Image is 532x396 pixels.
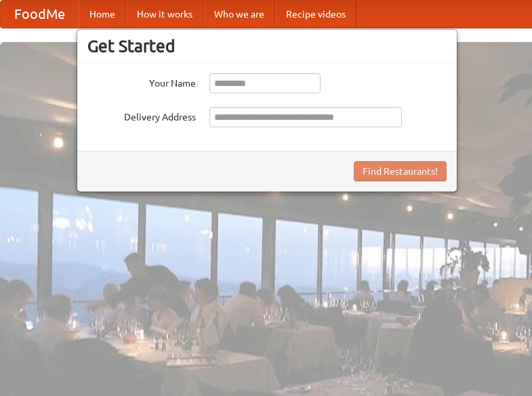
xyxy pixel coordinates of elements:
[354,161,447,181] button: Find Restaurants!
[87,107,196,124] label: Delivery Address
[79,1,126,28] a: Home
[87,73,196,90] label: Your Name
[275,1,356,28] a: Recipe videos
[1,1,79,28] a: FoodMe
[87,36,447,56] h3: Get Started
[203,1,275,28] a: Who we are
[126,1,203,28] a: How it works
